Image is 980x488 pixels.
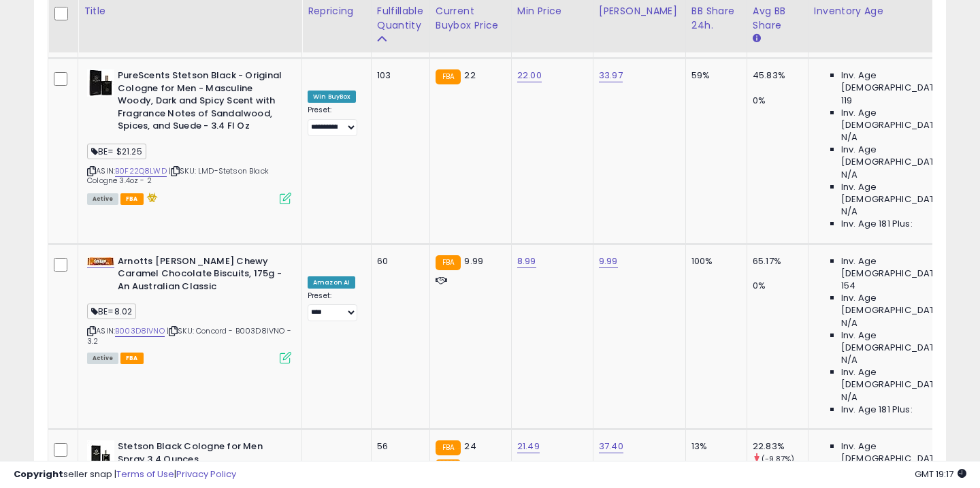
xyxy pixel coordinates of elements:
[118,440,283,469] b: Stetson Black Cologne for Men Spray 3.4 Ounces
[464,440,476,453] span: 24
[841,354,857,366] span: N/A
[87,144,146,159] span: BE= $21.25
[915,468,966,481] span: 2025-10-11 19:17 GMT
[814,4,970,18] div: Inventory Age
[87,257,114,265] img: 41DiwVeeK+L._SL40_.jpg
[87,69,114,97] img: 41Ft-isK6wL._SL40_.jpg
[599,4,680,18] div: [PERSON_NAME]
[308,91,356,103] div: Win BuyBox
[841,404,913,416] span: Inv. Age 181 Plus:
[115,325,165,337] a: B003D8IVNO
[87,165,269,186] span: | SKU: LMD-Stetson Black Cologne 3.4oz - 2
[753,4,802,33] div: Avg BB Share
[116,468,174,481] a: Terms of Use
[87,193,118,205] span: All listings currently available for purchase on Amazon
[436,255,461,270] small: FBA
[691,4,741,33] div: BB Share 24h.
[841,391,857,404] span: N/A
[87,304,136,319] span: BE=8.02
[841,144,966,168] span: Inv. Age [DEMOGRAPHIC_DATA]:
[464,69,475,82] span: 22
[691,255,736,267] div: 100%
[308,276,355,289] div: Amazon AI
[436,69,461,84] small: FBA
[120,193,144,205] span: FBA
[841,69,966,94] span: Inv. Age [DEMOGRAPHIC_DATA]:
[841,292,966,316] span: Inv. Age [DEMOGRAPHIC_DATA]:
[377,69,419,82] div: 103
[841,255,966,280] span: Inv. Age [DEMOGRAPHIC_DATA]:
[841,218,913,230] span: Inv. Age 181 Plus:
[599,440,623,453] a: 37.40
[436,440,461,455] small: FBA
[377,4,424,33] div: Fulfillable Quantity
[841,107,966,131] span: Inv. Age [DEMOGRAPHIC_DATA]:
[753,280,808,292] div: 0%
[841,329,966,354] span: Inv. Age [DEMOGRAPHIC_DATA]:
[377,440,419,453] div: 56
[691,440,736,453] div: 13%
[841,440,966,465] span: Inv. Age [DEMOGRAPHIC_DATA]:
[464,255,483,267] span: 9.99
[87,69,291,203] div: ASIN:
[87,255,291,363] div: ASIN:
[308,105,361,136] div: Preset:
[87,325,291,346] span: | SKU: Concord - B003D8IVNO - 3.2
[691,69,736,82] div: 59%
[517,4,587,18] div: Min Price
[176,468,236,481] a: Privacy Policy
[753,255,808,267] div: 65.17%
[308,291,361,322] div: Preset:
[87,440,114,468] img: 31ZCkHD7LhL._SL40_.jpg
[377,255,419,267] div: 60
[14,468,63,481] strong: Copyright
[841,181,966,206] span: Inv. Age [DEMOGRAPHIC_DATA]-180:
[753,95,808,107] div: 0%
[87,353,118,364] span: All listings currently available for purchase on Amazon
[841,366,966,391] span: Inv. Age [DEMOGRAPHIC_DATA]-180:
[599,255,618,268] a: 9.99
[841,280,855,292] span: 154
[144,193,158,202] i: hazardous material
[14,468,236,481] div: seller snap | |
[841,206,857,218] span: N/A
[517,255,536,268] a: 8.99
[517,69,542,82] a: 22.00
[841,95,852,107] span: 119
[118,255,283,297] b: Arnotts [PERSON_NAME] Chewy Caramel Chocolate Biscuits, 175g - An Australian Classic
[115,165,167,177] a: B0F22Q8LWD
[753,33,761,45] small: Avg BB Share.
[517,440,540,453] a: 21.49
[753,440,808,453] div: 22.83%
[84,4,296,18] div: Title
[118,69,283,136] b: PureScents Stetson Black - Original Cologne for Men - Masculine Woody, Dark and Spicy Scent with ...
[120,353,144,364] span: FBA
[841,317,857,329] span: N/A
[841,131,857,144] span: N/A
[308,4,365,18] div: Repricing
[599,69,623,82] a: 33.97
[753,69,808,82] div: 45.83%
[436,4,506,33] div: Current Buybox Price
[841,169,857,181] span: N/A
